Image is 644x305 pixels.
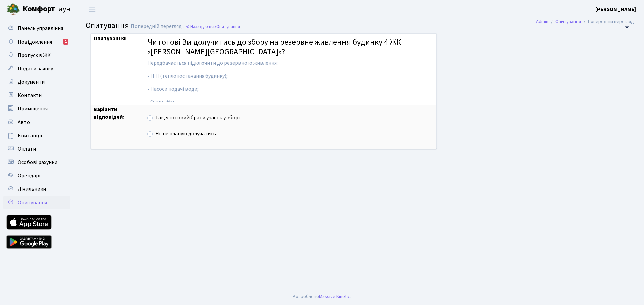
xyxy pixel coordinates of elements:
a: Оплати [3,142,70,156]
span: Оплати [18,145,36,153]
span: Лічильники [18,185,46,193]
a: Назад до всіхОпитування [185,23,240,30]
span: Панель управління [18,25,63,32]
span: Документи [18,78,45,86]
a: Панель управління [3,22,70,35]
a: Пропуск в ЖК [3,49,70,62]
a: Massive Kinetic [319,293,350,300]
span: Контакти [18,92,42,99]
a: Контакти [3,89,70,102]
span: Орендарі [18,172,40,179]
span: Подати заявку [18,65,53,72]
a: Особові рахунки [3,156,70,169]
span: Повідомлення [18,38,52,46]
a: Приміщення [3,102,70,116]
span: Таун [23,4,70,15]
a: Подати заявку [3,62,70,75]
strong: Опитування: [94,35,127,42]
span: Авто [18,119,30,126]
p: • Насоси подачі води; [147,85,434,93]
div: 1 [63,39,68,45]
a: Авто [3,116,70,129]
b: [PERSON_NAME] [595,6,636,13]
p: • ІТП (теплопостачання будинку); [147,72,434,80]
a: Квитанції [3,129,70,142]
a: Admin [536,18,548,25]
div: Розроблено . [293,293,351,300]
li: Попередній перегляд [581,18,634,25]
nav: breadcrumb [526,15,644,29]
span: Особові рахунки [18,159,57,166]
a: Орендарі [3,169,70,182]
span: Опитування [216,23,240,30]
p: • Один ліфт. [147,98,434,106]
img: logo.png [7,3,20,16]
span: Приміщення [18,105,48,112]
a: [PERSON_NAME] [595,5,636,13]
span: Опитування [86,20,129,31]
h4: Чи готові Ви долучитись до збору на резервне живлення будинку 4 ЖК «[PERSON_NAME][GEOGRAPHIC_DATA]»? [147,37,434,57]
button: Переключити навігацію [84,4,101,15]
strong: Варіанти відповідей: [94,106,125,121]
a: Опитування [555,18,581,25]
b: Комфорт [23,4,55,14]
label: Так, я готовий брати участь у зборі [155,114,240,122]
p: Передбачається підключити до резервного живлення: [147,59,434,67]
a: Опитування [3,196,70,209]
span: Пропуск в ЖК [18,52,51,59]
a: Повідомлення1 [3,35,70,49]
span: Опитування [18,199,47,206]
a: Документи [3,75,70,89]
label: Ні, не планую долучатись [155,130,216,138]
span: Квитанції [18,132,42,139]
span: Попередній перегляд . [131,23,184,30]
a: Лічильники [3,182,70,196]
